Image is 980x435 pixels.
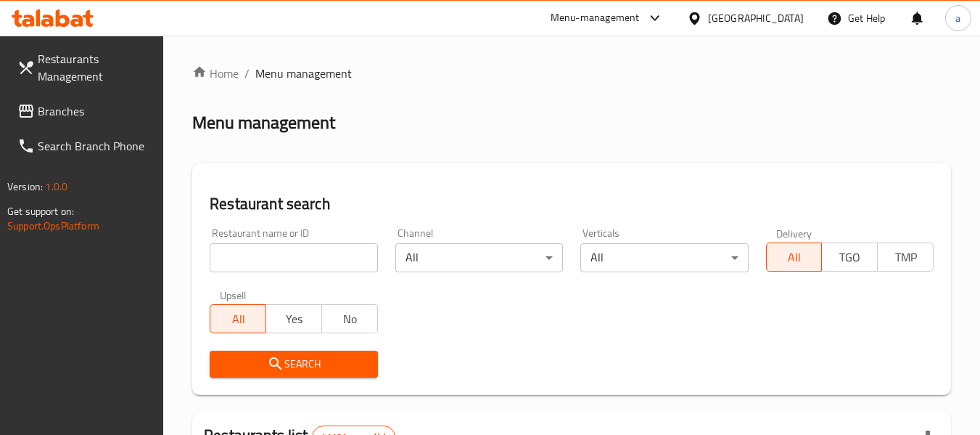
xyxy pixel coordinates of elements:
[38,102,152,120] span: Branches
[272,309,316,330] span: Yes
[210,304,266,333] button: All
[955,10,960,26] span: a
[255,65,352,82] span: Menu management
[766,243,823,272] button: All
[192,65,239,82] a: Home
[7,216,99,235] a: Support.OpsPlatform
[821,243,878,272] button: TGO
[776,228,812,238] label: Delivery
[221,355,366,373] span: Search
[38,137,152,155] span: Search Branch Phone
[192,65,951,82] nav: breadcrumb
[580,243,748,272] div: All
[828,247,872,268] span: TGO
[210,193,934,215] h2: Restaurant search
[192,111,335,134] h2: Menu management
[6,41,164,94] a: Restaurants Management
[328,309,372,330] span: No
[551,9,640,27] div: Menu-management
[220,290,247,300] label: Upsell
[7,202,74,221] span: Get support on:
[38,50,152,85] span: Restaurants Management
[210,243,377,272] input: Search for restaurant name or ID..
[6,129,164,163] a: Search Branch Phone
[877,243,934,272] button: TMP
[395,243,563,272] div: All
[265,304,322,333] button: Yes
[321,304,378,333] button: No
[708,10,804,26] div: [GEOGRAPHIC_DATA]
[773,247,817,268] span: All
[7,177,43,196] span: Version:
[6,94,164,129] a: Branches
[244,65,250,82] li: /
[45,177,67,196] span: 1.0.0
[884,247,928,268] span: TMP
[210,351,377,378] button: Search
[216,309,260,330] span: All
